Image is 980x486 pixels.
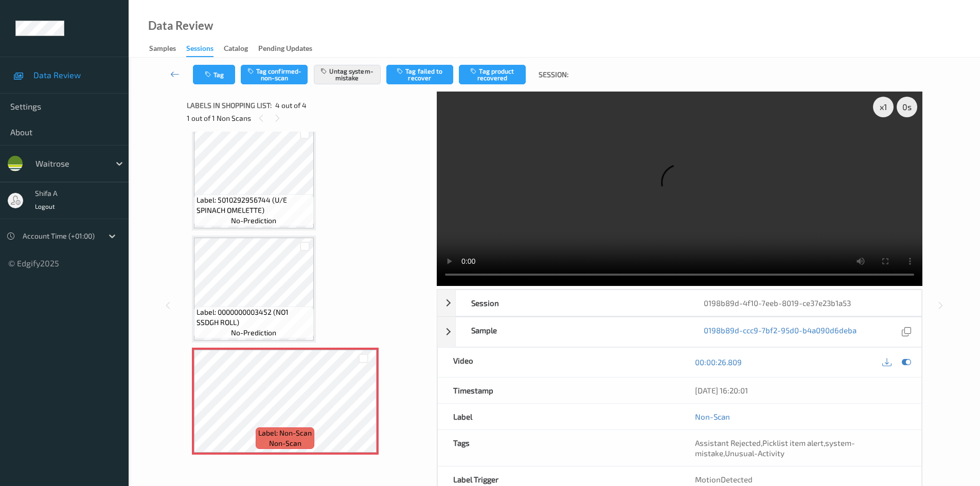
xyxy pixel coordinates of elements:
button: Tag [193,65,235,84]
span: Label: Non-Scan [258,428,312,438]
span: Labels in shopping list: [187,100,272,111]
span: Assistant Rejected [695,438,761,447]
div: [DATE] 16:20:01 [695,385,906,395]
div: Session [456,290,688,316]
div: Catalog [224,43,248,56]
div: Data Review [148,21,213,31]
div: Samples [149,43,176,56]
span: Session: [539,69,568,80]
span: non-scan [269,438,301,448]
a: Catalog [224,42,258,56]
span: system-mistake [695,438,855,458]
div: Timestamp [438,377,680,403]
div: 0 s [897,97,917,117]
div: Sessions [186,43,213,57]
a: Samples [149,42,186,56]
button: Tag product recovered [459,65,526,84]
span: Picklist item alert [762,438,824,447]
div: Sample [456,317,688,347]
span: Label: 5010292956744 (U/E SPINACH OMELETTE) [197,195,311,215]
div: Session0198b89d-4f10-7eeb-8019-ce37e23b1a53 [437,290,922,316]
div: Pending Updates [258,43,312,56]
span: , , , [695,438,855,458]
div: Video [438,348,680,377]
div: 1 out of 1 Non Scans [187,112,430,124]
span: 4 out of 4 [275,100,307,111]
div: 0198b89d-4f10-7eeb-8019-ce37e23b1a53 [688,290,921,316]
button: Tag confirmed-non-scan [241,65,308,84]
span: no-prediction [231,215,276,226]
button: Tag failed to recover [386,65,453,84]
a: 00:00:26.809 [695,357,742,367]
a: Sessions [186,42,224,57]
div: Label [438,404,680,429]
a: 0198b89d-ccc9-7bf2-95d0-b4a090d6deba [704,325,857,339]
div: Sample0198b89d-ccc9-7bf2-95d0-b4a090d6deba [437,317,922,347]
a: Non-Scan [695,411,730,422]
div: Tags [438,430,680,466]
span: no-prediction [231,328,276,338]
div: x 1 [873,97,894,117]
button: Untag system-mistake [314,65,381,84]
a: Pending Updates [258,42,323,56]
span: Label: 0000000003452 (NO1 SSDGH ROLL) [197,307,311,328]
span: Unusual-Activity [725,448,785,458]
